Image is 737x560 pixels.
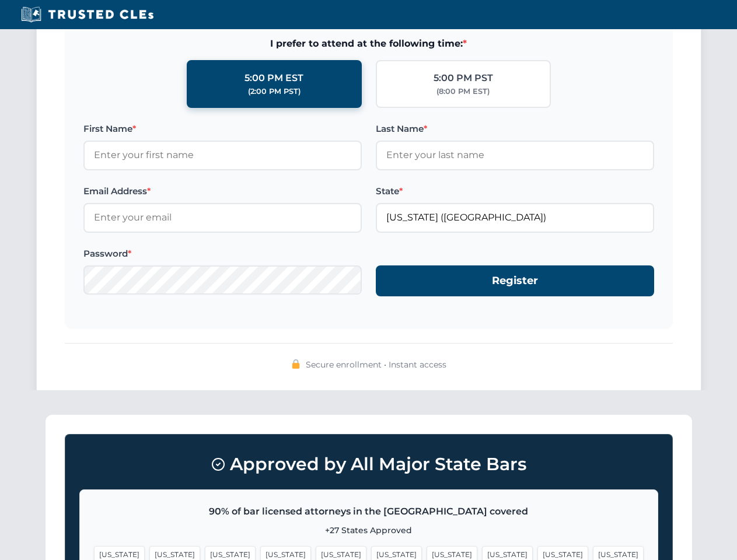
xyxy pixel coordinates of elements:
[83,184,362,198] label: Email Address
[248,86,301,97] div: (2:00 PM PST)
[83,203,362,232] input: Enter your email
[376,203,654,232] input: Florida (FL)
[376,265,654,296] button: Register
[434,71,493,86] div: 5:00 PM PST
[83,247,362,261] label: Password
[18,6,157,23] img: Trusted CLEs
[306,358,446,371] span: Secure enrollment • Instant access
[79,449,658,480] h3: Approved by All Major State Bars
[94,524,644,537] p: +27 States Approved
[376,122,654,136] label: Last Name
[291,359,301,369] img: 🔒
[436,86,490,97] div: (8:00 PM EST)
[83,36,654,51] span: I prefer to attend at the following time:
[83,122,362,136] label: First Name
[244,71,303,86] div: 5:00 PM EST
[94,504,644,519] p: 90% of bar licensed attorneys in the [GEOGRAPHIC_DATA] covered
[83,141,362,170] input: Enter your first name
[376,141,654,170] input: Enter your last name
[376,184,654,198] label: State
